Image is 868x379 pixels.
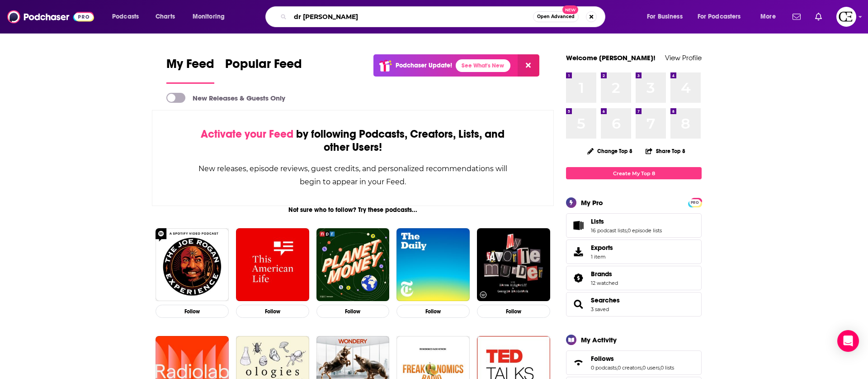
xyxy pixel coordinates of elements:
[698,10,741,23] span: For Podcasters
[236,305,309,318] button: Follow
[156,228,229,302] img: The Joe Rogan Experience
[198,128,508,154] div: by following Podcasts, Creators, Lists, and other Users!
[591,217,662,225] a: Lists
[566,213,702,238] span: Lists
[533,11,579,22] button: Open AdvancedNew
[837,330,859,352] div: Open Intercom Messenger
[618,365,642,371] a: 0 creators
[660,365,660,371] span: ,
[591,280,618,286] a: 12 watched
[186,10,236,24] button: open menu
[627,227,662,234] a: 0 episode lists
[396,228,470,302] img: The Daily
[689,199,700,206] a: PRO
[581,336,617,344] div: My Activity
[396,62,452,69] p: Podchaser Update!
[627,227,627,234] span: ,
[193,10,225,23] span: Monitoring
[591,254,613,260] span: 1 item
[290,10,533,24] input: Search podcasts, credits, & more...
[566,167,702,179] a: Create My Top 8
[566,350,702,375] span: Follows
[617,365,618,371] span: ,
[569,356,587,369] a: Follows
[581,198,603,207] div: My Pro
[665,53,702,62] a: View Profile
[591,355,674,363] a: Follows
[591,217,604,225] span: Lists
[456,59,510,72] a: See What's New
[591,244,613,252] span: Exports
[591,270,618,278] a: Brands
[660,365,674,371] a: 0 lists
[811,9,826,24] a: Show notifications dropdown
[225,56,302,77] span: Popular Feed
[562,5,579,14] span: New
[642,365,660,371] a: 0 users
[689,199,700,206] span: PRO
[591,365,617,371] a: 0 podcasts
[591,355,614,363] span: Follows
[569,272,587,284] a: Brands
[198,162,508,188] div: New releases, episode reviews, guest credits, and personalized recommendations will begin to appe...
[591,227,627,234] a: 16 podcast lists
[112,10,139,23] span: Podcasts
[789,9,804,24] a: Show notifications dropdown
[566,53,656,62] a: Welcome [PERSON_NAME]!
[569,245,587,258] span: Exports
[236,228,309,302] img: This American Life
[692,10,754,24] button: open menu
[225,56,302,84] a: Popular Feed
[316,228,390,302] img: Planet Money
[836,7,856,27] button: Show profile menu
[647,10,683,23] span: For Business
[537,14,575,19] span: Open Advanced
[582,145,638,157] button: Change Top 8
[166,56,214,77] span: My Feed
[591,296,620,304] a: Searches
[477,305,550,318] button: Follow
[645,142,686,160] button: Share Top 8
[316,305,390,318] button: Follow
[477,228,550,302] img: My Favorite Murder with Karen Kilgariff and Georgia Hardstark
[152,206,554,214] div: Not sure who to follow? Try these podcasts...
[591,270,612,278] span: Brands
[566,292,702,317] span: Searches
[836,7,856,27] img: User Profile
[150,10,180,24] a: Charts
[396,305,470,318] button: Follow
[156,305,229,318] button: Follow
[7,8,94,25] img: Podchaser - Follow, Share and Rate Podcasts
[569,298,587,311] a: Searches
[201,127,293,141] span: Activate your Feed
[760,10,776,23] span: More
[156,10,175,23] span: Charts
[569,219,587,232] a: Lists
[642,365,642,371] span: ,
[754,10,787,24] button: open menu
[641,10,694,24] button: open menu
[566,266,702,290] span: Brands
[566,240,702,264] a: Exports
[591,306,609,312] a: 3 saved
[166,56,214,84] a: My Feed
[166,93,285,103] a: New Releases & Guests Only
[274,6,614,27] div: Search podcasts, credits, & more...
[106,10,151,24] button: open menu
[836,7,856,27] span: Logged in as cozyearthaudio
